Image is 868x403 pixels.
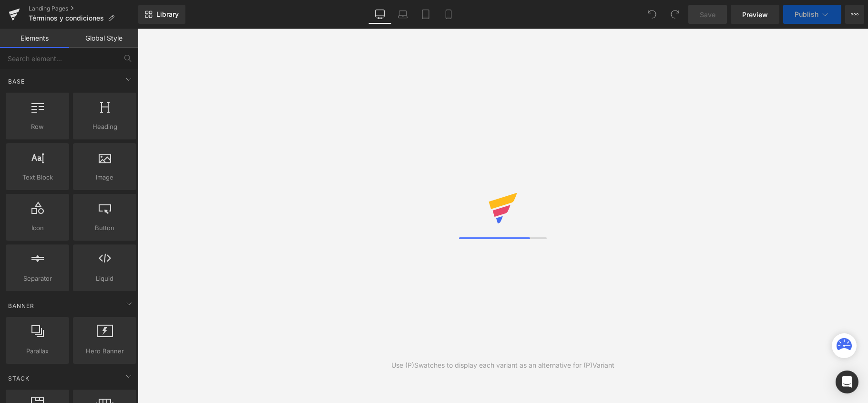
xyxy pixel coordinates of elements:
a: Global Style [69,29,138,48]
span: Banner [7,301,35,310]
span: Icon [9,223,66,233]
span: Preview [742,10,768,20]
span: Separator [9,274,66,284]
div: Use (P)Swatches to display each variant as an alternative for (P)Variant [391,360,614,371]
a: Preview [731,5,779,24]
a: Desktop [368,5,391,24]
span: Row [9,122,66,132]
a: Mobile [437,5,460,24]
span: Image [76,172,133,182]
span: Button [76,223,133,233]
button: More [845,5,864,24]
button: Undo [643,5,662,24]
span: Base [7,77,26,86]
a: Landing Pages [29,5,138,12]
a: New Library [138,5,185,24]
a: Tablet [414,5,437,24]
span: Heading [76,122,133,132]
span: Text Block [9,172,66,182]
div: Open Intercom Messenger [836,371,858,393]
span: Stack [7,374,31,383]
button: Publish [783,5,841,24]
span: Publish [795,11,818,18]
span: Library [156,10,179,19]
span: Liquid [76,274,133,284]
span: Save [700,10,715,20]
span: Hero Banner [76,346,133,356]
button: Redo [665,5,684,24]
span: Términos y condiciones [29,14,104,22]
a: Laptop [391,5,414,24]
span: Parallax [9,346,66,356]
